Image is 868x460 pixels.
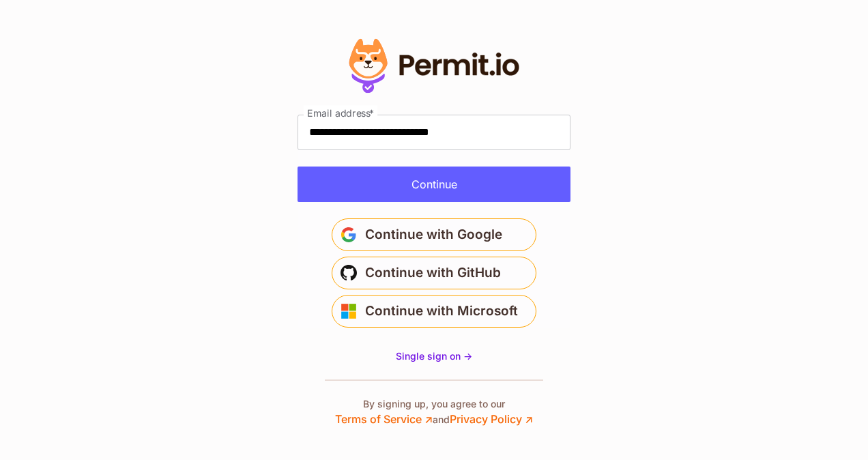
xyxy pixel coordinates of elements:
[396,349,472,363] a: Single sign on ->
[332,257,536,289] button: Continue with GitHub
[335,397,533,427] p: By signing up, you agree to our and
[335,412,433,426] a: Terms of Service ↗
[365,300,518,322] span: Continue with Microsoft
[365,262,501,284] span: Continue with GitHub
[396,350,472,362] span: Single sign on ->
[304,105,377,121] label: Email address
[365,224,502,246] span: Continue with Google
[332,295,536,328] button: Continue with Microsoft
[332,218,536,251] button: Continue with Google
[450,412,533,426] a: Privacy Policy ↗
